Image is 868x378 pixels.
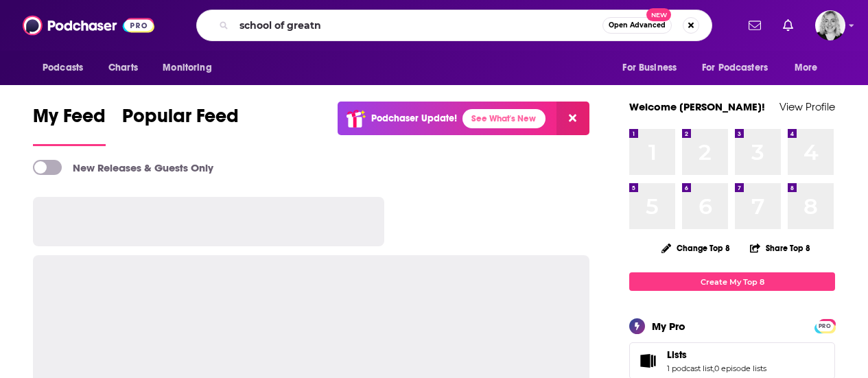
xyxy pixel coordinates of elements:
a: Welcome [PERSON_NAME]! [629,100,765,113]
span: PRO [817,321,833,331]
button: open menu [785,55,835,81]
a: 0 episode lists [714,364,766,373]
button: Change Top 8 [653,239,738,257]
button: open menu [613,55,694,81]
button: open menu [153,55,229,81]
a: Show notifications dropdown [777,14,799,37]
button: Share Top 8 [749,235,811,261]
span: More [795,58,818,78]
span: For Podcasters [702,58,768,78]
img: Podchaser - Follow, Share and Rate Podcasts [23,12,154,38]
button: Show profile menu [815,10,845,40]
div: Search podcasts, credits, & more... [196,10,712,41]
a: My Feed [33,104,106,146]
input: Search podcasts, credits, & more... [234,14,602,36]
a: See What's New [462,109,546,128]
a: Popular Feed [122,104,239,146]
div: My Pro [652,320,685,333]
span: Monitoring [163,58,211,78]
span: My Feed [33,104,106,136]
span: Podcasts [43,58,83,78]
button: open menu [693,55,788,81]
a: View Profile [779,100,835,113]
span: For Business [622,58,677,78]
a: 1 podcast list [667,364,713,373]
a: Create My Top 8 [629,272,835,291]
span: Open Advanced [609,22,666,29]
a: Charts [99,55,146,81]
a: Lists [667,349,766,361]
button: open menu [33,55,101,81]
a: PRO [817,320,833,331]
span: Popular Feed [122,104,239,136]
a: New Releases & Guests Only [33,160,213,175]
span: , [713,364,714,373]
span: New [646,8,671,21]
button: Open AdvancedNew [602,17,672,34]
img: User Profile [815,10,845,40]
span: Logged in as cmaur0218 [815,10,845,40]
a: Lists [634,351,661,370]
span: Lists [667,349,687,361]
p: Podchaser Update! [371,113,457,124]
a: Show notifications dropdown [743,14,766,37]
span: Charts [108,58,138,78]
